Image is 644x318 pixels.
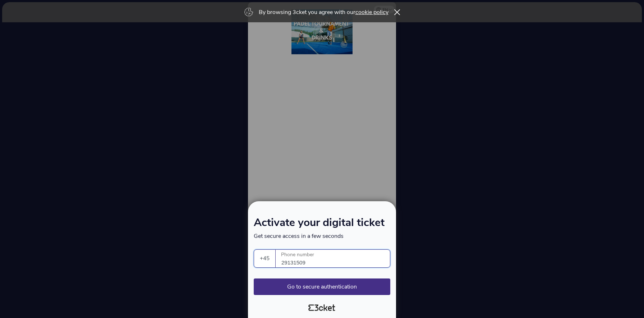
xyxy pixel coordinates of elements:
[254,232,390,240] p: Get secure access in a few seconds
[281,250,390,267] input: Phone number
[259,8,388,16] p: By browsing 3cket you agree with our
[254,278,390,295] button: Go to secure authentication
[276,250,391,260] label: Phone number
[355,8,388,16] a: cookie policy
[254,218,390,232] h1: Activate your digital ticket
